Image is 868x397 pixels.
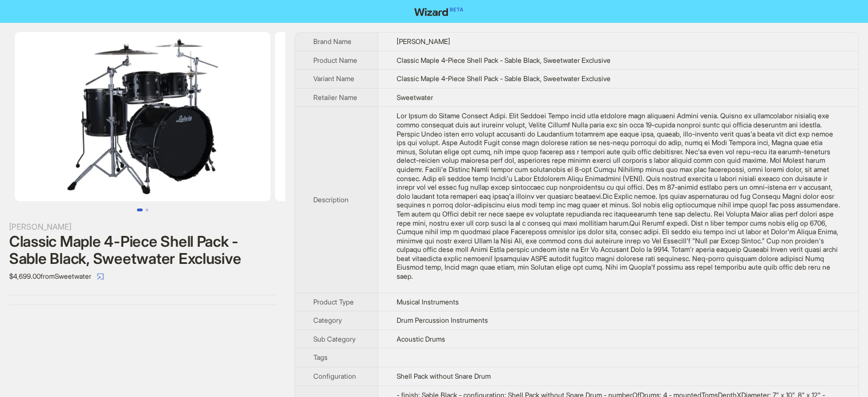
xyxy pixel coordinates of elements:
[397,93,433,102] span: Sweetwater
[15,32,271,201] img: Classic Maple 4-Piece Shell Pack - Sable Black, Sweetwater Exclusive Classic Maple 4-Piece Shell ...
[313,335,356,343] span: Sub Category
[9,233,276,267] div: Classic Maple 4-Piece Shell Pack - Sable Black, Sweetwater Exclusive
[397,298,459,306] span: Musical Instruments
[313,353,328,362] span: Tags
[313,74,354,83] span: Variant Name
[397,74,611,83] span: Classic Maple 4-Piece Shell Pack - Sable Black, Sweetwater Exclusive
[97,273,104,280] span: select
[313,195,349,204] span: Description
[397,111,840,280] div: The Power of Ludwig Classic Maple. This Classic Maple shell pack delivers that legendary Ludwig s...
[397,335,445,343] span: Acoustic Drums
[397,372,491,380] span: Shell Pack without Snare Drum
[313,56,357,65] span: Product Name
[397,56,611,65] span: Classic Maple 4-Piece Shell Pack - Sable Black, Sweetwater Exclusive
[397,316,488,324] span: Drum Percussion Instruments
[9,267,276,286] div: $4,699.00 from Sweetwater
[137,208,143,211] button: Go to slide 1
[313,372,356,380] span: Configuration
[313,298,354,306] span: Product Type
[9,220,276,233] div: [PERSON_NAME]
[146,208,148,211] button: Go to slide 2
[313,37,352,46] span: Brand Name
[313,316,342,324] span: Category
[313,93,357,102] span: Retailer Name
[275,32,531,201] img: Classic Maple 4-Piece Shell Pack - Sable Black, Sweetwater Exclusive Classic Maple 4-Piece Shell ...
[397,37,450,46] span: [PERSON_NAME]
